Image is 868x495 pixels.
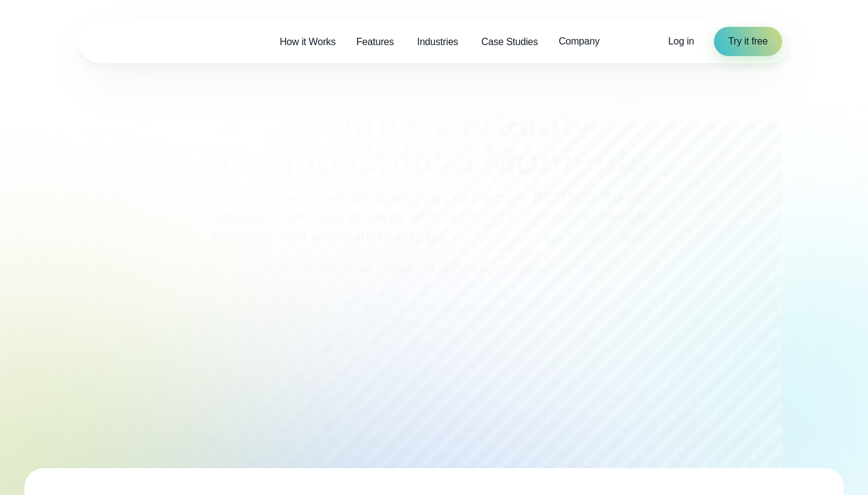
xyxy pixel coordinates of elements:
[471,29,548,54] a: Case Studies
[481,35,538,49] span: Case Studies
[668,34,694,49] a: Log in
[417,35,459,49] span: Industries
[269,29,346,54] a: How it Works
[729,34,768,49] span: Try it free
[714,27,783,56] a: Try it free
[356,35,394,49] span: Features
[559,34,599,49] span: Company
[280,35,336,49] span: How it Works
[668,36,694,46] span: Log in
